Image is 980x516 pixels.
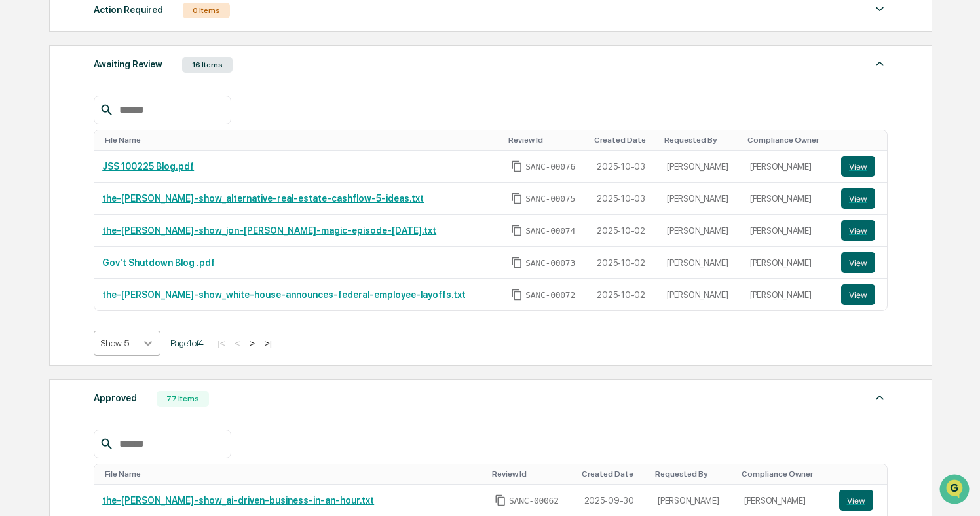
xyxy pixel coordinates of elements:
[525,258,575,268] span: SANC-00073
[841,220,879,241] a: View
[841,252,879,273] a: View
[108,165,162,178] span: Attestations
[508,136,584,145] div: Toggle SortBy
[511,257,523,268] span: Copy Id
[170,338,204,348] span: Page 1 of 4
[742,279,833,310] td: [PERSON_NAME]
[8,160,90,183] a: 🖐️Preclearance
[492,470,571,479] div: Toggle SortBy
[659,247,742,279] td: [PERSON_NAME]
[231,338,244,349] button: <
[246,338,259,349] button: >
[839,490,873,511] button: View
[839,490,879,511] a: View
[13,100,37,124] img: 1746055101610-c473b297-6a78-478c-a979-82029cc54cd1
[582,470,645,479] div: Toggle SortBy
[102,225,436,236] a: the-[PERSON_NAME]-show_jon-[PERSON_NAME]-magic-episode-[DATE].txt
[841,220,875,241] button: View
[130,222,159,232] span: Pylon
[45,113,166,124] div: We're available if you need us!
[26,190,83,203] span: Data Lookup
[45,100,215,113] div: Start new chat
[90,160,168,183] a: 🗄️Attestations
[589,215,659,247] td: 2025-10-02
[94,1,163,18] div: Action Required
[841,188,879,209] a: View
[102,495,374,506] a: the-[PERSON_NAME]-show_ai-driven-business-in-an-hour.txt
[511,193,523,204] span: Copy Id
[525,194,575,204] span: SANC-00075
[105,136,498,145] div: Toggle SortBy
[214,338,229,349] button: |<
[659,183,742,215] td: [PERSON_NAME]
[95,166,105,177] div: 🗄️
[742,215,833,247] td: [PERSON_NAME]
[223,104,238,120] button: Start new chat
[94,56,162,73] div: Awaiting Review
[511,225,523,236] span: Copy Id
[157,391,209,407] div: 77 Items
[841,284,879,305] a: View
[742,151,833,183] td: [PERSON_NAME]
[102,289,466,300] a: the-[PERSON_NAME]-show_white-house-announces-federal-employee-layoffs.txt
[94,390,137,407] div: Approved
[659,151,742,183] td: [PERSON_NAME]
[664,136,737,145] div: Toggle SortBy
[589,183,659,215] td: 2025-10-03
[589,151,659,183] td: 2025-10-03
[842,470,882,479] div: Toggle SortBy
[938,473,973,508] iframe: Open customer support
[495,494,506,506] span: Copy Id
[102,161,194,172] a: JSS 100225 Blog.pdf
[589,247,659,279] td: 2025-10-02
[844,136,882,145] div: Toggle SortBy
[8,185,88,208] a: 🔎Data Lookup
[655,470,731,479] div: Toggle SortBy
[841,156,879,177] a: View
[509,496,559,506] span: SANC-00062
[13,28,238,48] p: How can we help?
[511,160,523,172] span: Copy Id
[525,162,575,172] span: SANC-00076
[841,188,875,209] button: View
[872,56,888,71] img: caret
[659,215,742,247] td: [PERSON_NAME]
[525,290,575,301] span: SANC-00072
[841,252,875,273] button: View
[659,279,742,310] td: [PERSON_NAME]
[511,289,523,301] span: Copy Id
[26,165,85,178] span: Preclearance
[841,156,875,177] button: View
[102,193,424,204] a: the-[PERSON_NAME]-show_alternative-real-estate-cashflow-5-ideas.txt
[102,257,215,268] a: Gov't Shutdown Blog .pdf
[594,136,654,145] div: Toggle SortBy
[742,183,833,215] td: [PERSON_NAME]
[105,470,481,479] div: Toggle SortBy
[183,3,230,18] div: 0 Items
[872,1,888,17] img: caret
[742,470,826,479] div: Toggle SortBy
[747,136,828,145] div: Toggle SortBy
[182,57,233,73] div: 16 Items
[13,191,24,202] div: 🔎
[525,226,575,236] span: SANC-00074
[872,390,888,405] img: caret
[742,247,833,279] td: [PERSON_NAME]
[92,221,159,232] a: Powered byPylon
[261,338,276,349] button: >|
[841,284,875,305] button: View
[13,166,24,177] div: 🖐️
[589,279,659,310] td: 2025-10-02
